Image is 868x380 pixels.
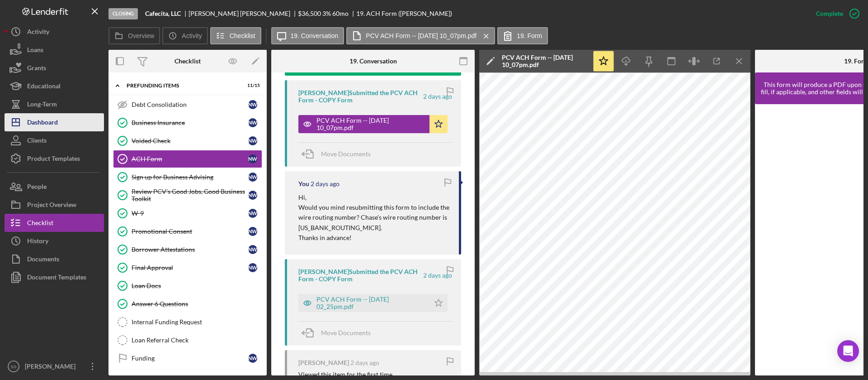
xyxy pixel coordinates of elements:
button: PCV ACH Form -- [DATE] 10_07pm.pdf [298,115,448,133]
p: Would you mind resubmitting this form to include the wire routing number? Chase's wire routing nu... [298,202,450,233]
time: 2025-10-14 02:07 [423,93,452,100]
div: Review PCV's Good Jobs, Good Business Toolkit [132,188,248,202]
button: 19. Form [497,27,548,44]
span: Move Documents [321,150,371,158]
div: N W [248,191,257,200]
div: Business Insurance [132,119,248,126]
div: 19. ACH Form ([PERSON_NAME]) [356,10,452,17]
label: Activity [182,32,202,39]
div: Borrower Attestations [132,246,248,253]
button: Activity [162,27,208,44]
text: SS [11,364,17,369]
div: Loan Referral Check [132,337,262,344]
a: Answer 6 Questions [113,295,262,313]
div: Documents [27,250,59,270]
p: Thanks in advance! [298,233,450,243]
a: ACH FormNW [113,150,262,168]
div: W-9 [132,210,248,217]
div: Debt Consolidation [132,101,248,108]
div: Funding [132,355,248,362]
div: Prefunding Items [127,83,237,88]
a: Review PCV's Good Jobs, Good Business ToolkitNW [113,186,262,204]
div: Viewed this item for the first time. [298,371,394,378]
div: N W [248,263,257,272]
div: N W [248,100,257,109]
a: Debt ConsolidationNW [113,96,262,114]
div: Promotional Consent [132,228,248,235]
div: N W [248,173,257,182]
button: Checklist [210,27,261,44]
button: SS[PERSON_NAME] [5,357,104,375]
a: Loan Referral Check [113,331,262,349]
div: Final Approval [132,264,248,271]
button: PCV ACH Form -- [DATE] 02_25pm.pdf [298,294,448,312]
button: Overview [108,27,160,44]
a: Promotional ConsentNW [113,222,262,241]
div: Checklist [175,58,201,65]
button: Complete [807,5,863,23]
label: 19. Conversation [291,32,339,39]
div: N W [248,245,257,254]
div: [PERSON_NAME] [298,359,349,366]
div: Voided Check [132,137,248,144]
a: Final ApprovalNW [113,259,262,277]
div: [PERSON_NAME] [PERSON_NAME] [189,10,298,17]
div: Document Templates [27,268,86,289]
button: PCV ACH Form -- [DATE] 10_07pm.pdf [346,27,495,44]
a: Borrower AttestationsNW [113,241,262,259]
a: Documents [5,250,104,268]
div: Closing [108,8,138,19]
span: Move Documents [321,329,371,337]
label: PCV ACH Form -- [DATE] 10_07pm.pdf [366,32,476,39]
a: Internal Funding Request [113,313,262,331]
b: Cafecita, LLC [145,10,181,17]
div: N W [248,154,257,164]
div: 60 mo [332,10,349,17]
button: Document Templates [5,268,104,286]
div: Complete [816,5,843,23]
div: You [298,180,309,188]
div: N W [248,209,257,218]
div: [PERSON_NAME] Submitted the PCV ACH Form - COPY Form [298,89,422,104]
div: Loan Docs [132,282,262,289]
div: ACH Form [132,155,248,163]
div: PCV ACH Form -- [DATE] 10_07pm.pdf [316,117,425,131]
label: 19. Form [517,32,542,39]
div: 3 % [322,10,331,17]
div: [PERSON_NAME] [23,357,81,378]
div: N W [248,354,257,363]
div: Answer 6 Questions [132,300,262,308]
div: 19. Conversation [349,58,397,65]
p: Hi, [298,192,450,202]
a: FundingNW [113,349,262,367]
div: Sign up for Business Advising [132,173,248,181]
div: 11 / 15 [244,83,260,88]
time: 2025-10-13 18:15 [350,359,379,366]
div: $36,500 [298,10,321,17]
